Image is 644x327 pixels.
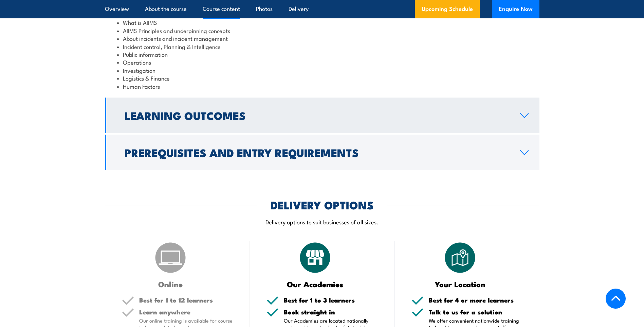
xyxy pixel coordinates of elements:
h5: Book straight in [284,309,378,315]
li: Incident control, Planning & Intelligence [117,42,527,50]
a: Prerequisites and Entry Requirements [105,135,539,170]
p: Delivery options to suit businesses of all sizes. [105,218,539,226]
li: About incidents and incident management [117,34,527,42]
li: Operations [117,58,527,66]
li: Human Factors [117,82,527,90]
h5: Best for 1 to 12 learners [139,297,233,303]
li: Public information [117,50,527,58]
li: What is AIIMS [117,18,527,26]
li: AIIMS Principles and underpinning concepts [117,27,527,34]
h2: Prerequisites and Entry Requirements [125,148,509,157]
li: Logistics & Finance [117,74,527,82]
h5: Best for 1 to 3 learners [284,297,378,303]
h5: Talk to us for a solution [429,309,522,315]
h5: Learn anywhere [139,309,233,315]
h3: Online [122,280,219,288]
h5: Best for 4 or more learners [429,297,522,303]
li: Investigation [117,66,527,74]
h3: Our Academies [266,280,364,288]
a: Learning Outcomes [105,98,539,133]
h2: Learning Outcomes [125,110,509,120]
h3: Your Location [411,280,509,288]
h2: DELIVERY OPTIONS [271,200,374,209]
